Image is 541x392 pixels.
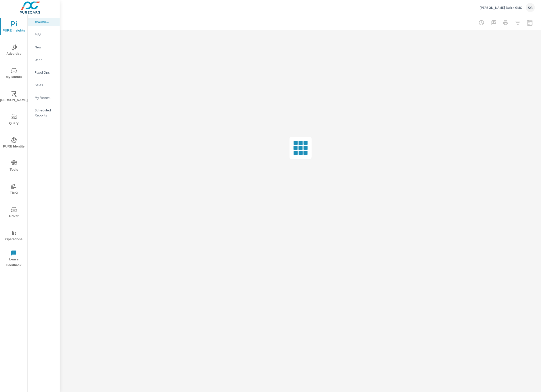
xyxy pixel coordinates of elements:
span: Driver [2,207,26,219]
div: Used [28,56,60,64]
p: Sales [35,82,56,87]
div: My Report [28,94,60,101]
p: Fixed Ops [35,70,56,75]
p: Scheduled Reports [35,108,56,118]
span: Operations [2,230,26,242]
p: My Report [35,95,56,100]
div: Overview [28,18,60,26]
span: Tier2 [2,184,26,196]
p: New [35,45,56,50]
div: PIPA [28,31,60,38]
div: Fixed Ops [28,69,60,76]
span: Tools [2,160,26,173]
p: Overview [35,19,56,24]
span: Query [2,114,26,126]
span: My Market [2,68,26,80]
span: [PERSON_NAME] [2,91,26,103]
span: Leave Feedback [2,250,26,268]
span: PURE Identity [2,137,26,149]
p: [PERSON_NAME] Buick GMC [480,5,522,10]
p: PIPA [35,32,56,37]
span: PURE Insights [2,21,26,34]
div: nav menu [0,15,27,270]
div: Sales [28,81,60,89]
div: New [28,43,60,51]
div: Scheduled Reports [28,106,60,119]
span: Advertise [2,44,26,57]
div: SG [526,3,535,12]
p: Used [35,57,56,62]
